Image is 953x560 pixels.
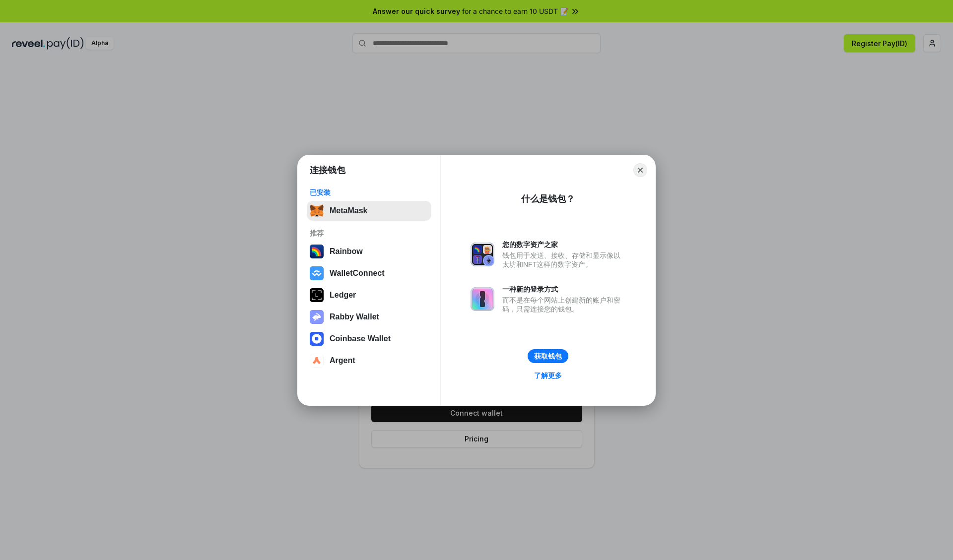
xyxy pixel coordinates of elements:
[471,243,494,266] img: svg+xml,%3Csvg%20xmlns%3D%22http%3A%2F%2Fwww.w3.org%2F2000%2Fsvg%22%20fill%3D%22none%22%20viewBox...
[310,164,345,176] h1: 连接钱包
[330,312,379,321] div: Rabby Wallet
[310,266,324,280] img: svg+xml,%3Csvg%20width%3D%2228%22%20height%3D%2228%22%20viewBox%3D%220%200%2028%2028%22%20fill%3D...
[528,349,568,363] button: 获取钱包
[310,204,324,218] img: svg+xml,%3Csvg%20fill%3D%22none%22%20height%3D%2233%22%20viewBox%3D%220%200%2035%2033%22%20width%...
[502,296,625,313] div: 而不是在每个网站上创建新的账户和密码，只需连接您的钱包。
[310,245,324,258] img: svg+xml,%3Csvg%20width%3D%22120%22%20height%3D%22120%22%20viewBox%3D%220%200%20120%20120%22%20fil...
[310,310,324,324] img: svg+xml,%3Csvg%20xmlns%3D%22http%3A%2F%2Fwww.w3.org%2F2000%2Fsvg%22%20fill%3D%22none%22%20viewBox...
[330,356,355,365] div: Argent
[502,285,625,294] div: 一种新的登录方式
[330,334,391,343] div: Coinbase Wallet
[330,206,367,215] div: MetaMask
[307,201,431,221] button: MetaMask
[310,354,324,368] img: svg+xml,%3Csvg%20width%3D%2228%22%20height%3D%2228%22%20viewBox%3D%220%200%2028%2028%22%20fill%3D...
[310,332,324,346] img: svg+xml,%3Csvg%20width%3D%2228%22%20height%3D%2228%22%20viewBox%3D%220%200%2028%2028%22%20fill%3D...
[310,229,428,238] div: 推荐
[307,285,431,305] button: Ledger
[330,291,356,300] div: Ledger
[502,251,625,269] div: 钱包用于发送、接收、存储和显示像以太坊和NFT这样的数字资产。
[307,307,431,327] button: Rabby Wallet
[534,371,562,380] div: 了解更多
[307,242,431,261] button: Rainbow
[330,247,363,256] div: Rainbow
[502,240,625,249] div: 您的数字资产之家
[528,369,568,382] a: 了解更多
[310,288,324,302] img: svg+xml,%3Csvg%20xmlns%3D%22http%3A%2F%2Fwww.w3.org%2F2000%2Fsvg%22%20width%3D%2228%22%20height%3...
[307,263,431,283] button: WalletConnect
[330,269,385,278] div: WalletConnect
[534,352,562,361] div: 获取钱包
[307,329,431,349] button: Coinbase Wallet
[310,188,428,197] div: 已安装
[521,193,575,205] div: 什么是钱包？
[307,351,431,371] button: Argent
[633,163,647,177] button: Close
[471,287,494,311] img: svg+xml,%3Csvg%20xmlns%3D%22http%3A%2F%2Fwww.w3.org%2F2000%2Fsvg%22%20fill%3D%22none%22%20viewBox...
